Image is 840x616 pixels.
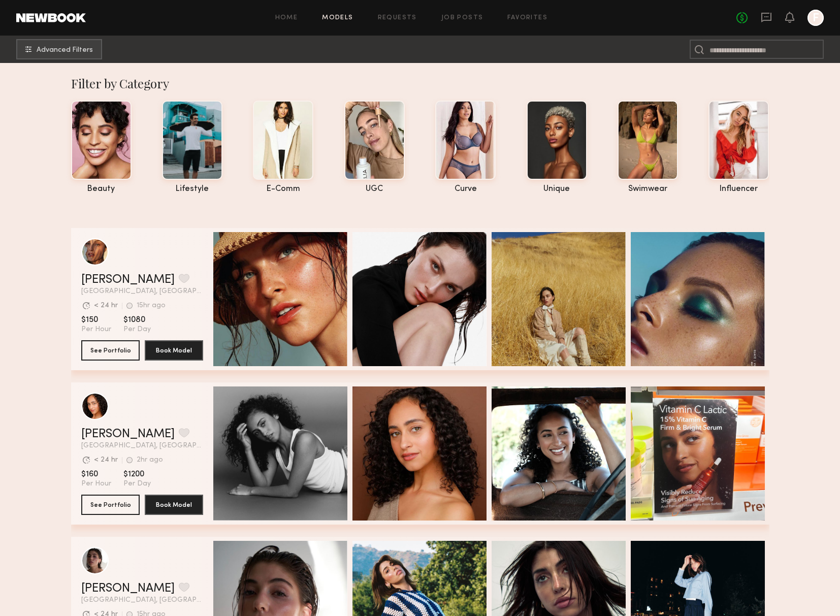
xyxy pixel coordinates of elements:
span: Per Hour [81,325,111,334]
a: Models [322,15,353,21]
span: Per Hour [81,479,111,489]
div: beauty [71,185,132,193]
div: Filter by Category [71,75,769,91]
div: 2hr ago [137,457,163,464]
button: See Portfolio [81,495,140,515]
a: F [807,10,824,26]
div: lifestyle [162,185,222,193]
button: See Portfolio [81,340,140,361]
span: $1200 [123,469,151,479]
div: UGC [344,185,405,193]
div: swimwear [618,185,678,193]
span: Advanced Filters [37,47,93,54]
span: [GEOGRAPHIC_DATA], [GEOGRAPHIC_DATA] [81,442,203,449]
div: e-comm [253,185,313,193]
a: [PERSON_NAME] [81,274,175,286]
span: [GEOGRAPHIC_DATA], [GEOGRAPHIC_DATA] [81,288,203,295]
span: $1080 [123,315,151,325]
span: $160 [81,469,111,479]
span: Per Day [123,325,151,334]
div: unique [527,185,587,193]
span: $150 [81,315,111,325]
button: Advanced Filters [16,39,102,59]
div: < 24 hr [94,457,118,464]
a: Job Posts [441,15,483,21]
a: Requests [378,15,417,21]
a: [PERSON_NAME] [81,428,175,440]
button: Book Model [145,495,203,515]
span: [GEOGRAPHIC_DATA], [GEOGRAPHIC_DATA] [81,597,203,604]
button: Book Model [145,340,203,361]
a: Home [275,15,298,21]
div: influencer [708,185,769,193]
div: < 24 hr [94,302,118,309]
div: 15hr ago [137,302,166,309]
span: Per Day [123,479,151,489]
div: curve [435,185,496,193]
a: Favorites [507,15,547,21]
a: [PERSON_NAME] [81,582,175,595]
